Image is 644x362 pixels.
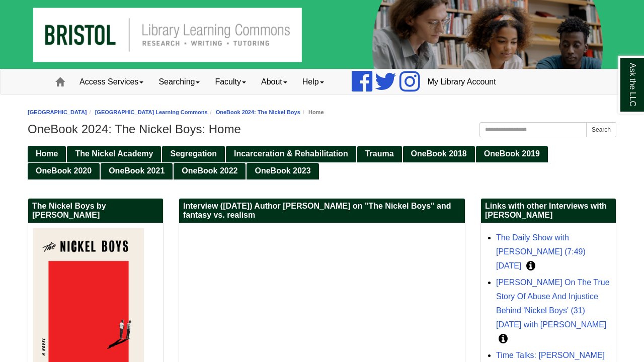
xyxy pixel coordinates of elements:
button: Search [586,122,616,137]
a: Access Services [72,69,151,95]
span: Home [36,149,58,158]
a: OneBook 2023 [247,163,318,179]
nav: breadcrumb [28,108,616,117]
a: Searching [151,69,207,95]
a: OneBook 2024: The Nickel Boys [216,109,300,115]
a: OneBook 2020 [28,163,100,179]
a: Faculty [207,69,254,95]
span: The Nickel Academy [75,149,153,158]
span: OneBook 2018 [411,149,467,158]
a: OneBook 2019 [476,146,548,162]
a: [GEOGRAPHIC_DATA] Learning Commons [95,109,208,115]
span: OneBook 2021 [109,166,165,175]
a: Segregation [162,146,224,162]
a: Incarceration & Rehabilitation [226,146,356,162]
span: OneBook 2022 [182,166,237,175]
div: Guide Pages [28,145,616,179]
h2: Interview ([DATE]) Author [PERSON_NAME] on "The Nickel Boys" and fantasy vs. realism [179,199,465,223]
a: The Nickel Academy [67,146,161,162]
span: Incarceration & Rehabilitation [234,149,348,158]
h1: OneBook 2024: The Nickel Boys: Home [28,122,616,136]
a: The Daily Show with [PERSON_NAME] (7:49) [DATE] [496,233,586,270]
a: OneBook 2018 [403,146,475,162]
span: OneBook 2019 [484,149,540,158]
a: Help [295,69,332,95]
a: My Library Account [420,69,504,95]
span: OneBook 2020 [36,166,92,175]
a: [PERSON_NAME] On The True Story Of Abuse And Injustice Behind 'Nickel Boys' (31) [DATE] with [PER... [496,278,610,329]
li: Home [300,108,324,117]
a: OneBook 2022 [174,163,246,179]
span: Trauma [365,149,394,158]
a: [GEOGRAPHIC_DATA] [28,109,87,115]
a: Home [28,146,66,162]
a: OneBook 2021 [101,163,173,179]
h2: Links with other Interviews with [PERSON_NAME] [481,199,616,223]
h2: The Nickel Boys by [PERSON_NAME] [28,199,163,223]
span: OneBook 2023 [255,166,310,175]
a: Trauma [357,146,402,162]
span: Segregation [170,149,216,158]
a: About [254,69,295,95]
